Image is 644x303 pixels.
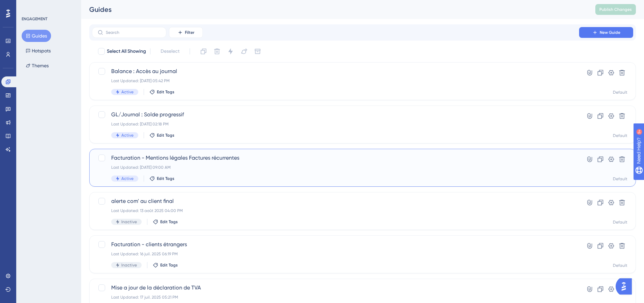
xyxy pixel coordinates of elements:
span: Active [121,133,134,138]
span: Active [121,176,134,181]
div: Last Updated: 13 août 2025 04:00 PM [111,208,560,213]
span: Publish Changes [599,7,632,12]
button: Edit Tags [153,219,178,225]
button: Themes [22,60,53,72]
span: Edit Tags [160,262,178,268]
span: Facturation - clients étrangers [111,240,560,249]
div: Default [613,263,627,268]
div: ENGAGEMENT [22,16,47,22]
span: alerte com' au client final [111,197,560,205]
span: Mise a jour de la déclaration de TVA [111,284,560,292]
button: Deselect [154,45,186,57]
iframe: UserGuiding AI Assistant Launcher [616,276,636,297]
span: Inactive [121,219,137,225]
span: Edit Tags [157,89,174,95]
button: Guides [22,30,51,42]
span: Balance : Accès au journal [111,67,560,75]
button: Hotspots [22,45,55,57]
span: Facturation - Mentions légales Factures récurrentes [111,154,560,162]
div: Last Updated: [DATE] 05:42 PM [111,78,560,84]
span: GL/Journal : Solde progressif [111,111,560,119]
input: Search [106,30,161,35]
button: New Guide [579,27,633,38]
div: Last Updated: [DATE] 09:00 AM [111,165,560,170]
button: Edit Tags [149,133,174,138]
span: New Guide [600,30,620,35]
div: Guides [89,5,578,14]
div: Default [613,90,627,95]
span: Edit Tags [160,219,178,225]
div: Default [613,176,627,182]
span: Active [121,89,134,95]
span: Filter [185,30,194,35]
span: Edit Tags [157,133,174,138]
span: Inactive [121,262,137,268]
span: Need Help? [16,2,42,10]
button: Publish Changes [595,4,636,15]
span: Edit Tags [157,176,174,181]
div: Last Updated: [DATE] 02:18 PM [111,121,560,127]
button: Edit Tags [149,176,174,181]
div: Default [613,133,627,138]
button: Edit Tags [153,262,178,268]
div: Default [613,219,627,225]
span: Select All Showing [107,47,146,55]
div: 9+ [46,3,50,9]
button: Edit Tags [149,89,174,95]
button: Filter [169,27,203,38]
div: Last Updated: 16 juil. 2025 06:19 PM [111,251,560,257]
div: Last Updated: 17 juil. 2025 05:21 PM [111,295,560,300]
span: Deselect [161,47,180,55]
